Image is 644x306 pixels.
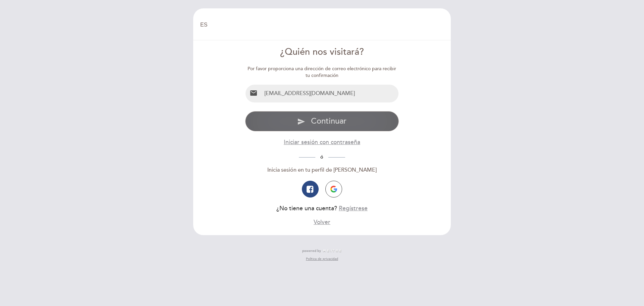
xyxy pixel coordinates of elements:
i: email [250,89,258,97]
div: Inicia sesión en tu perfil de [PERSON_NAME] [245,166,399,174]
span: powered by [302,249,321,253]
span: Continuar [311,116,346,126]
button: Regístrese [339,204,368,213]
input: Email [262,85,399,102]
img: MEITRE [323,249,342,253]
button: Iniciar sesión con contraseña [284,138,360,146]
a: Política de privacidad [306,257,338,261]
button: send Continuar [245,111,399,131]
img: icon-google.png [330,186,337,192]
div: ¿Quién nos visitará? [245,46,399,59]
button: Volver [314,218,330,226]
a: powered by [302,249,342,253]
div: Por favor proporciona una dirección de correo electrónico para recibir tu confirmación [245,65,399,79]
span: ó [315,154,328,160]
span: ¿No tiene una cuenta? [276,205,337,212]
i: send [297,118,305,126]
